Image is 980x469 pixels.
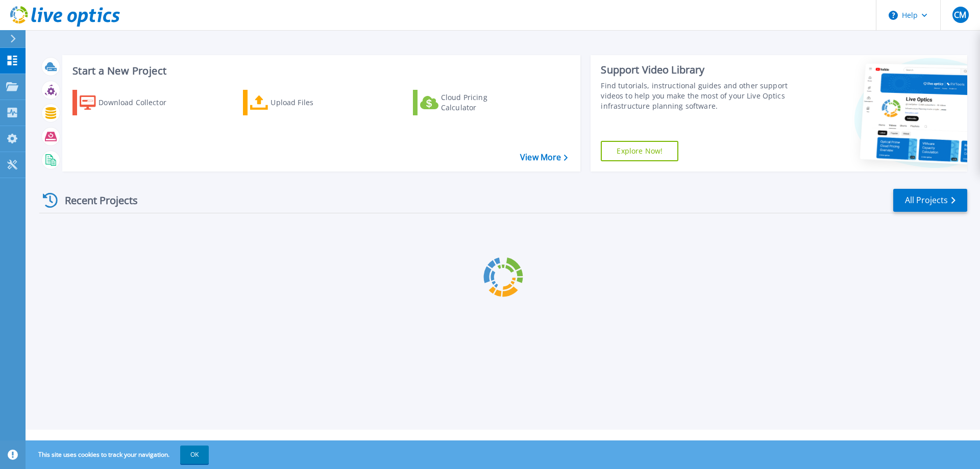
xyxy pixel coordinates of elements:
div: Find tutorials, instructional guides and other support videos to help you make the most of your L... [601,81,793,111]
div: Upload Files [271,92,352,113]
div: Cloud Pricing Calculator [441,92,523,113]
span: CM [954,11,966,19]
a: Cloud Pricing Calculator [413,90,527,115]
a: Download Collector [72,90,186,115]
div: Recent Projects [39,188,152,213]
a: Explore Now! [601,141,678,161]
a: Upload Files [243,90,357,115]
h3: Start a New Project [72,65,568,77]
span: This site uses cookies to track your navigation. [28,446,209,464]
a: All Projects [893,189,967,212]
button: OK [180,446,209,464]
div: Support Video Library [601,63,793,77]
a: View More [520,153,568,162]
div: Download Collector [99,92,180,113]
